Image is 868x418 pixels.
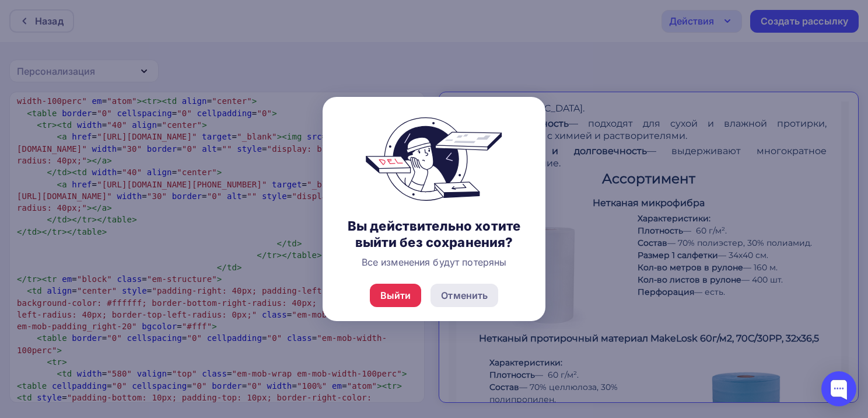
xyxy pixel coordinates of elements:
[337,218,531,250] div: Вы действительно хотите выйти без сохранения?
[189,112,363,196] span: — 60 г/м². — 70% полиэстер, 30% полиамид. — 34х40 см. — 160 м. — 400 шт. — есть.
[189,124,235,134] span: Плотность
[22,16,34,28] div: •
[337,255,531,269] div: Все изменения будут потеряны
[189,161,295,171] span: Кол-во метров в рулоне
[41,280,71,291] span: Состав
[144,96,256,107] strong: Нетканая микрофибра
[41,268,86,278] span: Плотность
[153,69,247,85] strong: Ассортимент
[41,256,114,266] span: Характеристики:
[34,44,198,55] span: Прочность и долговечность
[30,231,370,242] strong: Нетканый протирочный материал MakeLosk 60г/м2, 70С/30PP, 32х36,5
[189,173,293,183] span: Кол-во листов в рулоне
[41,256,208,340] span: — 60 г/м². — 70% целлюлоза, 30% полипропилен. — есть. — 32х36,5 см. — 1000 листов.
[189,136,219,147] span: Состав
[34,43,378,68] div: — выдерживают многократное использование.
[380,288,411,302] div: Выйти
[189,148,269,159] span: Размер 1 салфетки
[189,112,262,122] span: Характеристики:
[34,16,378,40] div: — подходят для сухой и влажной протирки, совместимы с химией и растворителями.
[34,16,120,27] span: Универсальность
[22,43,34,55] div: •
[189,185,246,196] span: Перфорация
[441,288,488,302] div: Отменить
